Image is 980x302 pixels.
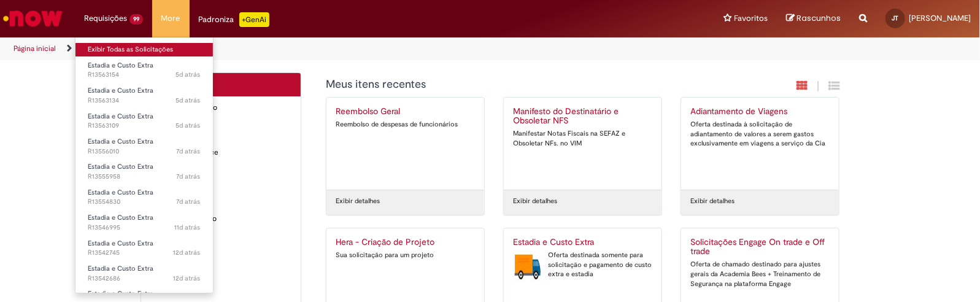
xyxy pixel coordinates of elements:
[88,162,153,171] span: Estadia e Custo Extra
[88,264,153,273] span: Estadia e Custo Extra
[326,98,484,190] a: Reembolso Geral Reembolso de despesas de funcionários
[129,14,143,25] span: 99
[88,61,153,70] span: Estadia e Custo Extra
[141,118,301,141] div: Automação RPA
[141,230,301,252] div: expandir categoria Jurídico Jurídico
[176,70,201,79] span: 5d atrás
[150,125,292,135] span: Automação RPA
[14,44,56,53] a: Página inicial
[326,79,707,91] h1: {"description":"","title":"Meus itens recentes"} Categoria
[690,238,830,257] h2: Solicitações Engage On trade e Off trade
[174,248,201,257] time: 17/09/2025 10:34:07
[176,121,201,130] span: 5d atrás
[513,107,652,126] h2: Manifesto do Destinatário e Obsoletar NFS
[88,223,201,233] span: R13546995
[75,262,213,285] a: Aberto R13542686 : Estadia e Custo Extra
[513,196,557,206] a: Exibir detalhes
[177,197,201,206] time: 22/09/2025 11:59:27
[239,12,269,27] p: +GenAi
[88,197,201,207] span: R13554830
[75,37,214,293] ul: Requisições
[88,172,201,182] span: R13555958
[75,186,213,209] a: Aberto R13554830 : Estadia e Custo Extra
[177,147,201,156] span: 7d atrás
[829,80,840,91] i: Exibição de grade
[513,129,652,148] div: Manifestar Notas Fiscais na SEFAZ e Obsoletar NFs. no VIM
[513,250,652,279] div: Oferta destinada somente para solicitação e pagamento de custo extra e estadia
[892,14,899,22] span: JT
[336,196,380,206] a: Exibir detalhes
[88,96,201,106] span: R13563134
[176,121,201,130] time: 24/09/2025 13:57:45
[690,120,830,149] div: Oferta destinada à solicitação de adiantamento de valores a serem gastos exclusivamente em viagen...
[150,103,292,113] span: Alteração de pedido
[75,160,213,183] a: Aberto R13555958 : Estadia e Custo Extra
[88,86,153,95] span: Estadia e Custo Extra
[177,197,201,206] span: 7d atrás
[177,147,201,156] time: 22/09/2025 15:46:10
[141,96,301,119] div: Alteração de pedido
[141,207,301,230] div: expandir categoria Fiscal e Tributário Fiscal e Tributário
[150,79,292,90] h2: Categorias
[88,121,201,131] span: R13563109
[84,12,127,25] span: Requisições
[513,238,652,247] h2: Estadia e Custo Extra
[159,236,292,246] span: Jurídico
[176,70,201,79] time: 24/09/2025 14:05:47
[88,112,153,121] span: Estadia e Custo Extra
[177,172,201,181] time: 22/09/2025 15:38:59
[75,43,213,56] a: Exibir Todas as Solicitações
[690,196,735,206] a: Exibir detalhes
[88,213,153,222] span: Estadia e Custo Extra
[734,12,768,25] span: Favoritos
[150,169,292,180] span: Fornecedor
[75,135,213,158] a: Aberto R13556010 : Estadia e Custo Extra
[141,163,301,186] div: Fornecedor
[9,37,644,60] ul: Trilhas de página
[161,12,180,25] span: More
[88,147,201,157] span: R13556010
[336,120,475,130] div: Reembolso de despesas de funcionários
[797,12,841,24] span: Rascunhos
[176,96,201,105] time: 24/09/2025 14:01:30
[909,13,971,23] span: [PERSON_NAME]
[336,238,475,247] h2: Hera - Criação de Projeto
[336,250,475,260] div: Sua solicitação para um projeto
[786,13,841,25] a: Rascunhos
[88,239,153,248] span: Estadia e Custo Extra
[690,107,830,117] h2: Adiantamento de Viagens
[1,6,64,31] img: ServiceNow
[88,289,153,298] span: Estadia e Custo Extra
[159,214,292,224] span: Fiscal e Tributário
[88,274,201,284] span: R13542686
[75,211,213,234] a: Aberto R13546995 : Estadia e Custo Extra
[75,110,213,133] a: Aberto R13563109 : Estadia e Custo Extra
[88,188,153,197] span: Estadia e Custo Extra
[199,12,269,27] div: Padroniza
[75,237,213,260] a: Aberto R13542745 : Estadia e Custo Extra
[513,250,542,281] img: Estadia e Custo Extra
[175,223,201,232] time: 18/09/2025 12:38:27
[75,84,213,107] a: Aberto R13563134 : Estadia e Custo Extra
[141,141,301,164] div: expandir categoria BEES Marketplace BEES Marketplace
[797,80,808,91] i: Exibição em cartão
[681,98,839,190] a: Adiantamento de Viagens Oferta destinada à solicitação de adiantamento de valores a serem gastos ...
[174,274,201,283] span: 12d atrás
[504,98,662,190] a: Manifesto do Destinatário e Obsoletar NFS Manifestar Notas Fiscais na SEFAZ e Obsoletar NFs. no VIM
[174,274,201,283] time: 17/09/2025 10:22:25
[141,252,301,274] div: Lupi as a Platform
[336,107,475,117] h2: Reembolso Geral
[141,274,301,296] div: NOW
[150,258,292,268] span: Lupi as a Platform
[176,96,201,105] span: 5d atrás
[174,248,201,257] span: 12d atrás
[88,70,201,80] span: R13563154
[150,280,292,290] span: NOW
[817,79,820,93] span: |
[159,192,292,202] span: Inovação
[175,223,201,232] span: 11d atrás
[88,248,201,258] span: R13542745
[75,59,213,82] a: Aberto R13563154 : Estadia e Custo Extra
[141,185,301,208] div: expandir categoria Inovação Inovação
[159,147,292,158] span: BEES Marketplace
